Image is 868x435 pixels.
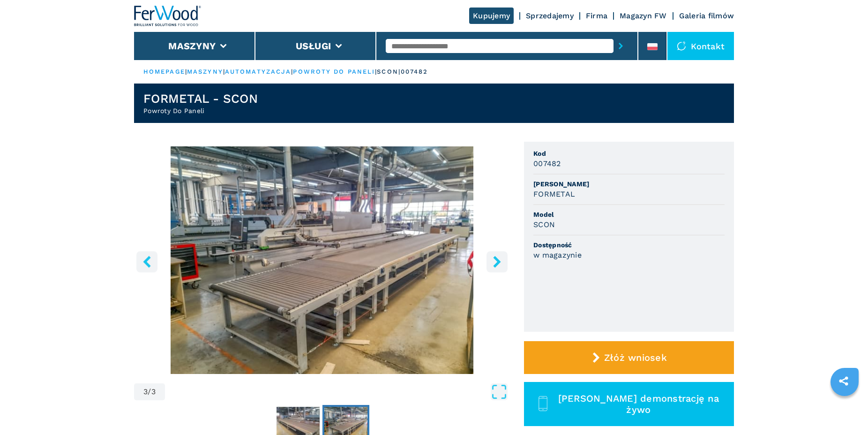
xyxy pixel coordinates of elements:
[377,68,401,76] p: scon |
[679,11,734,20] a: Galeria filmów
[187,68,223,75] a: maszyny
[225,68,291,75] a: automatyzacja
[620,11,667,20] a: Magazyn FW
[677,41,686,51] img: Kontakt
[134,146,510,374] div: Go to Slide 3
[533,240,725,250] span: Dostępność
[143,388,148,396] span: 3
[832,369,855,393] a: sharethis
[223,68,225,75] span: |
[604,352,667,363] span: Złóż wniosek
[614,35,628,57] button: submit-button
[533,250,582,260] h3: w magazynie
[148,388,151,396] span: /
[524,341,734,374] button: Złóż wniosek
[167,383,508,400] button: Open Fullscreen
[375,68,377,75] span: |
[136,251,157,272] button: left-button
[486,251,508,272] button: right-button
[143,68,185,75] a: HOMEPAGE
[185,68,187,75] span: |
[554,393,723,415] span: [PERSON_NAME] demonstrację na żywo
[524,382,734,426] button: [PERSON_NAME] demonstrację na żywo
[134,146,510,374] img: Powroty Do Paneli FORMETAL SCON
[293,68,375,75] a: powroty do paneli
[134,6,202,26] img: Ferwood
[533,210,725,219] span: Model
[296,40,331,52] button: Usługi
[151,388,156,396] span: 3
[291,68,293,75] span: |
[533,189,575,199] h3: FORMETAL
[586,11,607,20] a: Firma
[469,8,514,24] a: Kupujemy
[533,179,725,189] span: [PERSON_NAME]
[828,393,861,428] iframe: Chat
[533,149,725,158] span: Kod
[143,91,258,106] h1: FORMETAL - SCON
[526,11,574,20] a: Sprzedajemy
[168,40,216,52] button: Maszyny
[533,219,555,230] h3: SCON
[401,68,428,76] p: 007482
[667,32,734,60] div: Kontakt
[143,106,258,115] h2: Powroty Do Paneli
[533,158,561,169] h3: 007482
